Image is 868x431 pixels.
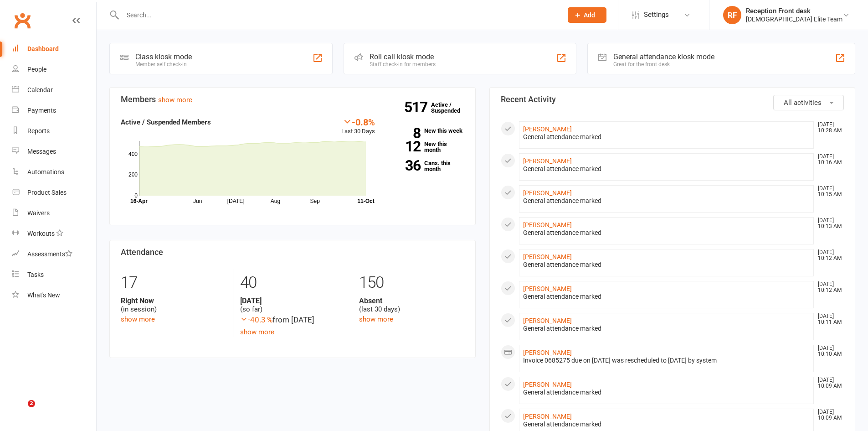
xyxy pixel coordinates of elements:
a: [PERSON_NAME] [523,221,572,228]
a: [PERSON_NAME] [523,157,572,165]
a: 8New this week [389,128,464,134]
a: People [12,59,96,80]
div: Automations [27,168,64,176]
a: Assessments [12,244,96,265]
div: Tasks [27,271,44,278]
div: People [27,66,46,73]
a: Calendar [12,80,96,100]
div: 150 [359,269,464,296]
a: 36Canx. this month [389,160,464,172]
a: Workouts [12,223,96,244]
div: General attendance marked [523,261,810,269]
div: Workouts [27,230,55,237]
div: Payments [27,107,56,114]
div: General attendance marked [523,133,810,141]
time: [DATE] 10:11 AM [813,313,843,325]
time: [DATE] 10:13 AM [813,218,843,229]
div: General attendance marked [523,421,810,428]
div: General attendance marked [523,229,810,237]
a: Product Sales [12,182,96,203]
a: [PERSON_NAME] [523,317,572,324]
time: [DATE] 10:12 AM [813,281,843,293]
div: Reception Front desk [746,7,842,15]
strong: Absent [359,296,464,305]
div: (in session) [121,296,226,314]
a: show more [121,315,155,323]
a: Waivers [12,203,96,223]
div: [DEMOGRAPHIC_DATA] Elite Team [746,15,842,23]
div: Invoice 0685275 due on [DATE] was rescheduled to [DATE] by system [523,357,810,364]
div: General attendance marked [523,389,810,396]
div: General attendance marked [523,165,810,173]
button: Add [568,7,606,23]
div: from [DATE] [240,314,345,326]
a: 517Active / Suspended [431,95,471,120]
strong: Active / Suspended Members [121,118,211,126]
a: [PERSON_NAME] [523,253,572,260]
a: Automations [12,162,96,182]
strong: 36 [389,159,421,172]
div: Staff check-in for members [370,61,436,68]
span: All activities [784,99,822,107]
a: show more [240,328,274,336]
span: -40.3 % [240,315,272,324]
div: Assessments [27,250,72,258]
strong: Right Now [121,296,226,305]
div: What's New [27,291,60,299]
strong: 8 [389,126,421,140]
div: Class kiosk mode [135,52,192,61]
div: 17 [121,269,226,296]
div: Dashboard [27,45,59,52]
a: [PERSON_NAME] [523,381,572,388]
a: [PERSON_NAME] [523,285,572,292]
div: (last 30 days) [359,296,464,314]
a: show more [158,96,192,104]
h3: Recent Activity [501,95,844,104]
time: [DATE] 10:09 AM [813,377,843,389]
time: [DATE] 10:16 AM [813,154,843,166]
div: Roll call kiosk mode [370,52,436,61]
h3: Members [121,95,464,104]
div: Last 30 Days [341,117,375,136]
strong: 12 [389,140,421,153]
a: What's New [12,285,96,306]
a: [PERSON_NAME] [523,413,572,420]
div: Waivers [27,209,50,217]
a: [PERSON_NAME] [523,349,572,356]
div: Reports [27,127,50,135]
div: RF [723,6,741,24]
div: General attendance marked [523,325,810,332]
a: Payments [12,100,96,121]
input: Search... [120,9,556,21]
span: Settings [644,5,669,25]
span: Add [584,11,595,19]
a: Messages [12,141,96,162]
time: [DATE] 10:12 AM [813,249,843,261]
div: Product Sales [27,189,67,196]
strong: [DATE] [240,296,345,305]
h3: Attendance [121,248,464,257]
time: [DATE] 10:09 AM [813,409,843,421]
a: show more [359,315,393,323]
a: Dashboard [12,39,96,59]
a: Clubworx [11,9,34,32]
a: Reports [12,121,96,141]
a: Tasks [12,265,96,285]
button: All activities [773,95,844,110]
div: 40 [240,269,345,296]
div: -0.8% [341,117,375,127]
strong: 517 [404,100,431,114]
time: [DATE] 10:10 AM [813,345,843,357]
div: General attendance marked [523,293,810,301]
div: Messages [27,148,56,155]
time: [DATE] 10:28 AM [813,122,843,134]
time: [DATE] 10:15 AM [813,186,843,197]
a: [PERSON_NAME] [523,189,572,197]
div: Calendar [27,86,53,93]
a: 12New this month [389,141,464,153]
div: Member self check-in [135,61,192,68]
iframe: Intercom live chat [9,400,31,422]
div: (so far) [240,296,345,314]
a: [PERSON_NAME] [523,125,572,133]
div: General attendance marked [523,197,810,205]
